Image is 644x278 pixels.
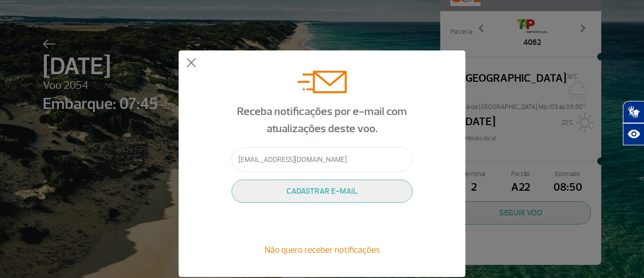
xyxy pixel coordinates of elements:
[231,147,413,172] input: Informe o seu e-mail
[231,180,413,203] button: CADASTRAR E-MAIL
[623,101,644,145] div: Plugin de acessibilidade da Hand Talk.
[237,104,407,136] span: Receba notificações por e-mail com atualizações deste voo.
[623,123,644,145] button: Abrir recursos assistivos.
[265,244,380,255] span: Não quero receber notificações
[623,101,644,123] button: Abrir tradutor de língua de sinais.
